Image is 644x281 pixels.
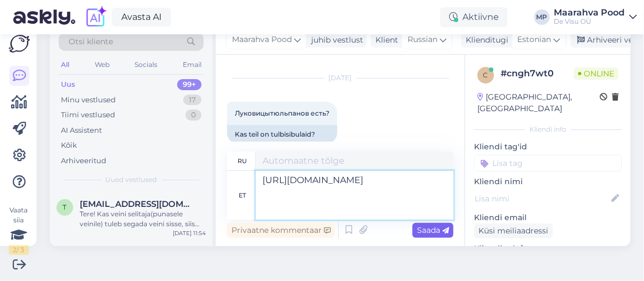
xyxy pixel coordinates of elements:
a: Maarahva PoodDe Visu OÜ [554,8,637,26]
div: Kliendi info [474,124,622,134]
div: [GEOGRAPHIC_DATA], [GEOGRAPHIC_DATA] [477,91,600,115]
div: juhib vestlust [307,34,363,46]
span: Maarahva Pood [232,34,292,46]
div: # cngh7wt0 [501,67,574,80]
div: Socials [132,58,159,72]
div: Kas teil on tulbisibulaid? [227,125,337,144]
div: MP [534,9,550,25]
input: Lisa nimi [475,192,609,205]
div: Tere! Kas veini selitaja(punasele veinile) tuleb segada veini sisse, siis lasta nädal seista [PER... [80,209,206,229]
div: Web [92,58,112,72]
span: c [483,71,488,79]
div: Email [181,58,204,72]
div: [DATE] [227,73,454,83]
div: Tiimi vestlused [61,110,115,121]
p: Kliendi nimi [474,176,622,188]
div: et [239,186,246,205]
span: t [63,203,67,211]
div: Privaatne kommentaar [227,223,335,238]
span: Otsi kliente [69,36,113,48]
textarea: [URL][DOMAIN_NAME] [256,171,454,220]
div: Maarahva Pood [554,8,625,17]
div: 2 / 3 [9,245,29,255]
div: Arhiveeritud [61,155,106,166]
span: Saada [417,225,449,235]
div: Vaata siia [9,205,29,255]
a: Avasta AI [112,8,171,27]
span: Uued vestlused [106,175,157,185]
img: explore-ai [84,6,107,29]
span: taimi105@hotmail.com [80,199,195,209]
div: De Visu OÜ [554,17,625,26]
div: Küsi meiliaadressi [474,223,553,238]
p: Kliendi telefon [474,243,622,254]
p: Kliendi tag'id [474,141,622,153]
span: Online [574,67,619,80]
p: Kliendi email [474,212,622,223]
div: 17 [183,95,202,106]
div: 99+ [177,79,202,90]
div: Uus [61,79,75,90]
div: 0 [186,110,202,121]
div: All [59,58,71,72]
span: Луковицытюльпанов есть? [235,109,329,117]
img: Askly Logo [9,35,30,53]
div: Kõik [61,140,77,151]
div: Aktiivne [440,7,508,27]
div: Minu vestlused [61,95,116,106]
div: [DATE] 11:54 [173,229,206,237]
input: Lisa tag [474,155,622,171]
div: AI Assistent [61,125,102,136]
span: Russian [408,34,437,46]
span: Estonian [518,34,552,46]
div: Klient [371,34,398,46]
div: ru [238,152,247,170]
div: Klienditugi [461,34,508,46]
